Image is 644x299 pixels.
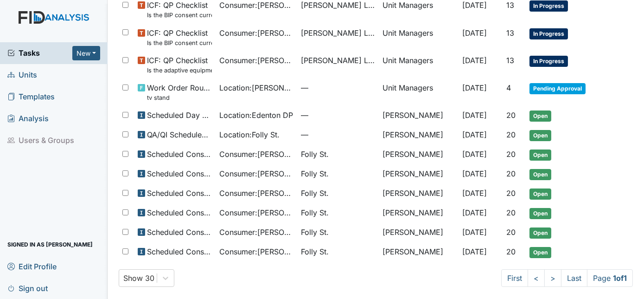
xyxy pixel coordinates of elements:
[506,149,516,159] span: 20
[147,246,212,257] span: Scheduled Consumer Chart Review
[124,273,155,284] div: Show 30
[379,24,459,51] td: Unit Managers
[462,83,487,92] span: [DATE]
[147,129,212,140] span: QA/QI Scheduled Inspection
[529,208,551,219] span: Open
[462,169,487,178] span: [DATE]
[506,247,516,256] span: 20
[379,223,459,242] td: [PERSON_NAME]
[219,110,293,121] span: Location : Edenton DP
[613,273,627,283] strong: 1 of 1
[72,46,100,60] button: New
[219,168,293,179] span: Consumer : [PERSON_NAME]
[147,82,212,102] span: Work Order Routine tv stand
[301,246,329,257] span: Folly St.
[301,110,375,121] span: —
[147,110,212,121] span: Scheduled Day Program Inspection
[462,149,487,159] span: [DATE]
[462,188,487,198] span: [DATE]
[7,90,55,104] span: Templates
[379,106,459,125] td: [PERSON_NAME]
[379,125,459,145] td: [PERSON_NAME]
[529,0,568,12] span: In Progress
[219,149,293,160] span: Consumer : [PERSON_NAME]
[587,269,633,287] span: Page
[301,82,375,93] span: —
[147,207,212,218] span: Scheduled Consumer Chart Review
[301,27,375,39] span: [PERSON_NAME] Loop
[379,145,459,164] td: [PERSON_NAME]
[506,56,514,65] span: 13
[379,242,459,262] td: [PERSON_NAME]
[462,0,487,10] span: [DATE]
[501,269,528,287] a: First
[462,110,487,120] span: [DATE]
[7,68,37,82] span: Units
[379,78,459,106] td: Unit Managers
[529,56,568,67] span: In Progress
[219,227,293,238] span: Consumer : [PERSON_NAME]
[301,168,329,179] span: Folly St.
[7,111,49,126] span: Analysis
[462,56,487,65] span: [DATE]
[147,66,212,75] small: Is the adaptive equipment consent current? (document the date in the comment section)
[506,28,514,38] span: 13
[147,27,212,47] span: ICF: QP Checklist Is the BIP consent current? (document the date, BIP number in the comment section)
[379,164,459,184] td: [PERSON_NAME]
[219,27,293,39] span: Consumer : [PERSON_NAME]
[219,82,293,93] span: Location : [PERSON_NAME] Loop
[147,149,212,160] span: Scheduled Consumer Chart Review
[462,227,487,237] span: [DATE]
[301,129,375,140] span: —
[462,247,487,256] span: [DATE]
[379,184,459,203] td: [PERSON_NAME]
[379,51,459,78] td: Unit Managers
[506,0,514,10] span: 13
[7,47,72,58] a: Tasks
[301,55,375,66] span: [PERSON_NAME] Loop
[501,269,633,287] nav: task-pagination
[529,188,551,200] span: Open
[7,259,57,273] span: Edit Profile
[219,55,293,66] span: Consumer : [PERSON_NAME]
[529,130,551,141] span: Open
[506,227,516,237] span: 20
[301,188,329,199] span: Folly St.
[506,169,516,178] span: 20
[462,208,487,217] span: [DATE]
[379,203,459,223] td: [PERSON_NAME]
[301,149,329,160] span: Folly St.
[219,246,293,257] span: Consumer : [PERSON_NAME]
[219,188,293,199] span: Consumer : [PERSON_NAME]
[529,83,586,94] span: Pending Approval
[529,169,551,180] span: Open
[147,227,212,238] span: Scheduled Consumer Chart Review
[7,281,48,295] span: Sign out
[147,11,212,19] small: Is the BIP consent current? (document the date, BIP number in the comment section)
[528,269,545,287] a: <
[506,110,516,120] span: 20
[529,149,551,161] span: Open
[301,227,329,238] span: Folly St.
[529,247,551,258] span: Open
[506,208,516,217] span: 20
[529,227,551,239] span: Open
[462,28,487,38] span: [DATE]
[147,55,212,75] span: ICF: QP Checklist Is the adaptive equipment consent current? (document the date in the comment se...
[147,39,212,47] small: Is the BIP consent current? (document the date, BIP number in the comment section)
[529,110,551,122] span: Open
[506,83,511,92] span: 4
[7,237,93,252] span: Signed in as [PERSON_NAME]
[147,188,212,199] span: Scheduled Consumer Chart Review
[462,130,487,139] span: [DATE]
[544,269,561,287] a: >
[147,168,212,179] span: Scheduled Consumer Chart Review
[219,207,293,218] span: Consumer : [PERSON_NAME]
[147,93,212,102] small: tv stand
[529,28,568,39] span: In Progress
[561,269,587,287] a: Last
[219,129,280,140] span: Location : Folly St.
[506,188,516,198] span: 20
[506,130,516,139] span: 20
